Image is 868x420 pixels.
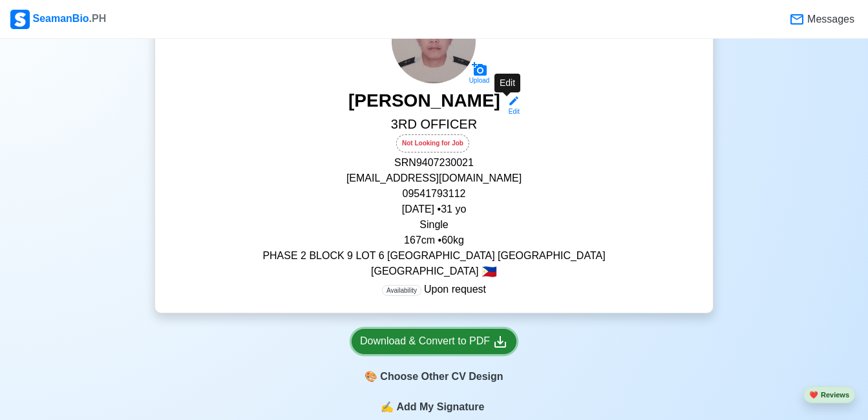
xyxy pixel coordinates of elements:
p: Upon request [382,282,486,297]
button: heartReviews [803,386,855,404]
p: 167 cm • 60 kg [171,233,697,248]
span: Messages [805,12,854,27]
div: SeamanBio [10,10,106,29]
p: SRN 9407230021 [171,155,697,171]
h3: [PERSON_NAME] [348,90,500,116]
span: Availability [382,285,421,296]
span: .PH [89,13,107,24]
a: Download & Convert to PDF [352,329,516,354]
span: heart [809,391,818,399]
span: paint [365,369,377,384]
div: Edit [503,107,520,116]
p: 09541793112 [171,186,697,202]
p: [EMAIL_ADDRESS][DOMAIN_NAME] [171,171,697,186]
div: Edit [494,74,520,92]
p: [DATE] • 31 yo [171,202,697,217]
span: sign [381,399,394,415]
div: Not Looking for Job [396,134,469,152]
h5: 3RD OFFICER [171,116,697,134]
p: PHASE 2 BLOCK 9 LOT 6 [GEOGRAPHIC_DATA] [GEOGRAPHIC_DATA] [171,248,697,264]
img: Logo [10,10,30,29]
div: Upload [469,77,490,85]
div: Choose Other CV Design [352,364,516,389]
span: Add My Signature [394,399,487,415]
p: [GEOGRAPHIC_DATA] [171,264,697,279]
span: 🇵🇭 [482,266,497,278]
div: Download & Convert to PDF [360,333,508,350]
p: Single [171,217,697,233]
